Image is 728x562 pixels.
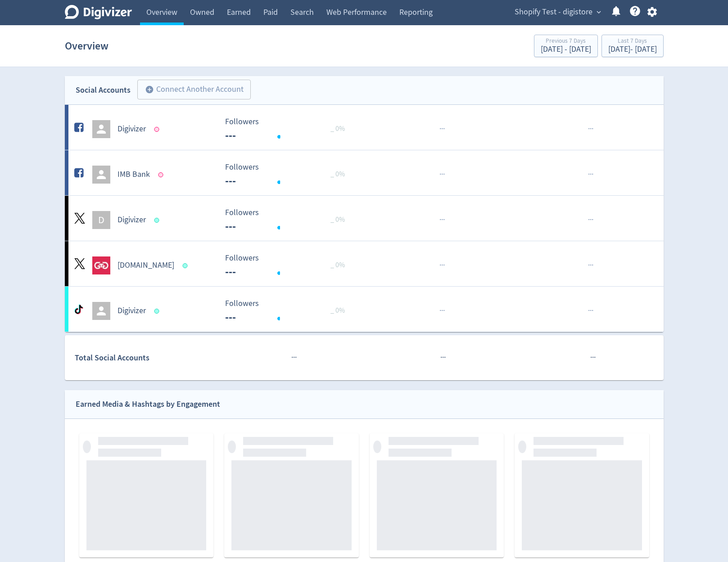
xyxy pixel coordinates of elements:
[590,169,592,180] span: ·
[137,80,251,99] button: Connect Another Account
[592,123,593,135] span: ·
[441,123,443,135] span: ·
[592,352,594,363] span: ·
[221,254,356,278] svg: Followers ---
[511,5,603,19] button: Shopify Test - digistore
[590,260,592,271] span: ·
[439,123,441,135] span: ·
[221,163,356,187] svg: Followers ---
[608,45,657,54] div: [DATE] - [DATE]
[594,352,596,363] span: ·
[541,45,591,54] div: [DATE] - [DATE]
[592,305,593,316] span: ·
[76,398,220,411] div: Earned Media & Hashtags by Engagement
[291,352,293,363] span: ·
[295,352,297,363] span: ·
[442,352,444,363] span: ·
[443,169,445,180] span: ·
[92,256,110,274] img: goto.game undefined
[443,214,445,225] span: ·
[441,260,443,271] span: ·
[590,305,592,316] span: ·
[541,38,591,45] div: Previous 7 Days
[592,169,593,180] span: ·
[154,309,162,314] span: Data last synced: 3 Sep 2025, 1:01pm (AEST)
[444,352,446,363] span: ·
[182,263,190,268] span: Data last synced: 2 Sep 2025, 7:02pm (AEST)
[592,214,593,225] span: ·
[76,84,131,97] div: Social Accounts
[154,127,162,132] span: Data last synced: 25 May 2025, 6:02pm (AEST)
[92,211,110,229] div: D
[590,214,592,225] span: ·
[443,260,445,271] span: ·
[118,124,146,135] h5: Digivizer
[441,305,443,316] span: ·
[443,305,445,316] span: ·
[330,215,345,224] span: _ 0%
[221,208,356,232] svg: Followers ---
[131,81,251,99] a: Connect Another Account
[330,124,345,133] span: _ 0%
[595,8,603,16] span: expand_more
[158,172,166,177] span: Data last synced: 25 May 2025, 8:01pm (AEST)
[65,196,664,241] a: DDigivizer Followers --- Followers --- _ 0%······
[65,150,664,195] a: IMB Bank Followers --- Followers --- _ 0%······
[293,352,295,363] span: ·
[441,169,443,180] span: ·
[439,305,441,316] span: ·
[588,214,590,225] span: ·
[588,260,590,271] span: ·
[118,260,174,271] h5: [DOMAIN_NAME]
[443,123,445,135] span: ·
[330,170,345,179] span: _ 0%
[439,214,441,225] span: ·
[534,35,598,57] button: Previous 7 Days[DATE] - [DATE]
[221,117,356,141] svg: Followers ---
[330,261,345,270] span: _ 0%
[441,214,443,225] span: ·
[154,218,162,223] span: Data last synced: 3 Sep 2025, 9:02am (AEST)
[75,351,218,364] div: Total Social Accounts
[65,287,664,332] a: Digivizer Followers --- Followers --- _ 0%······
[118,169,150,180] h5: IMB Bank
[330,306,345,315] span: _ 0%
[439,169,441,180] span: ·
[590,123,592,135] span: ·
[608,38,657,45] div: Last 7 Days
[590,352,592,363] span: ·
[65,31,109,60] h1: Overview
[588,169,590,180] span: ·
[515,5,592,19] span: Shopify Test - digistore
[118,306,146,316] h5: Digivizer
[601,35,664,57] button: Last 7 Days[DATE]- [DATE]
[118,215,146,225] h5: Digivizer
[588,305,590,316] span: ·
[440,352,442,363] span: ·
[145,85,154,94] span: add_circle
[592,260,593,271] span: ·
[439,260,441,271] span: ·
[221,299,356,323] svg: Followers ---
[65,241,664,286] a: goto.game undefined[DOMAIN_NAME] Followers --- Followers --- _ 0%······
[65,105,664,150] a: Digivizer Followers --- Followers --- _ 0%······
[588,123,590,135] span: ·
